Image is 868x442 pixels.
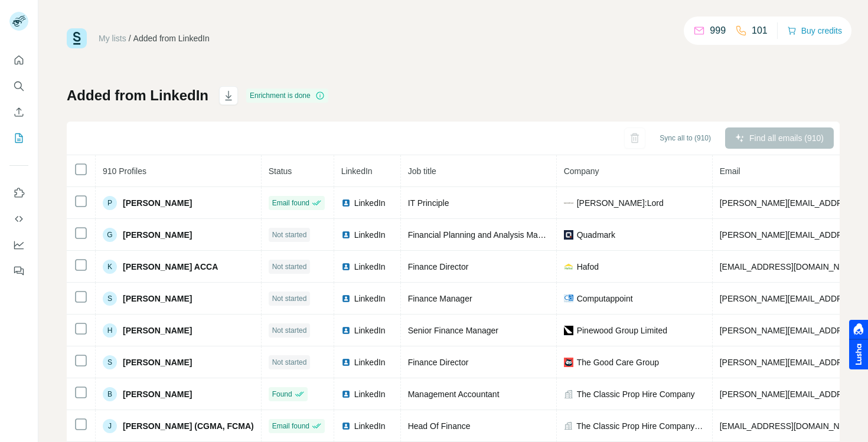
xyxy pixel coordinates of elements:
[9,102,28,123] button: Enrich CSV
[123,261,218,273] span: [PERSON_NAME] ACCA
[272,421,309,431] span: Email found
[9,76,28,97] button: Search
[576,420,704,432] span: The Classic Prop Hire Company Ltd
[577,261,599,273] span: Hafod
[354,197,386,209] span: LinkedIn
[651,129,719,147] button: Sync all to (910)
[123,388,192,400] span: [PERSON_NAME]
[103,228,117,242] div: G
[408,230,559,240] span: Financial Planning and Analysis Manager
[408,421,471,431] span: Head Of Finance
[354,229,386,241] span: LinkedIn
[720,262,860,271] span: [EMAIL_ADDRESS][DOMAIN_NAME]
[9,182,28,204] button: Use Surfe on LinkedIn
[99,34,126,43] a: My lists
[354,356,386,368] span: LinkedIn
[720,421,860,431] span: [EMAIL_ADDRESS][DOMAIN_NAME]
[577,293,633,305] span: Computappoint
[103,260,117,274] div: K
[103,387,117,401] div: B
[9,234,28,256] button: Dashboard
[272,357,307,368] span: Not started
[341,262,351,271] img: LinkedIn logo
[354,420,386,432] span: LinkedIn
[272,293,307,304] span: Not started
[272,230,307,240] span: Not started
[272,325,307,336] span: Not started
[354,325,386,336] span: LinkedIn
[341,198,351,208] img: LinkedIn logo
[133,32,210,44] div: Added from LinkedIn
[341,358,351,367] img: LinkedIn logo
[272,198,309,208] span: Email found
[67,86,208,105] h1: Added from LinkedIn
[123,229,192,241] span: [PERSON_NAME]
[9,208,28,230] button: Use Surfe API
[577,356,659,368] span: The Good Care Group
[272,389,292,400] span: Found
[123,293,192,305] span: [PERSON_NAME]
[341,294,351,303] img: LinkedIn logo
[660,133,711,143] span: Sync all to (910)
[341,389,351,399] img: LinkedIn logo
[408,389,500,399] span: Management Accountant
[354,388,386,400] span: LinkedIn
[408,294,472,303] span: Finance Manager
[129,32,131,44] li: /
[103,166,146,176] span: 910 Profiles
[354,293,386,305] span: LinkedIn
[103,419,117,433] div: J
[408,262,469,271] span: Finance Director
[9,50,28,71] button: Quick start
[577,197,664,209] span: [PERSON_NAME]:Lord
[269,166,292,176] span: Status
[103,196,117,210] div: P
[408,326,498,335] span: Senior Finance Manager
[577,229,615,241] span: Quadmark
[341,166,373,176] span: LinkedIn
[787,22,842,39] button: Buy credits
[408,198,449,208] span: IT Principle
[123,356,192,368] span: [PERSON_NAME]
[123,420,254,432] span: [PERSON_NAME] (CGMA, FCMA)
[564,262,573,271] img: company-logo
[564,166,599,176] span: Company
[577,388,695,400] span: The Classic Prop Hire Company
[103,355,117,369] div: S
[341,230,351,240] img: LinkedIn logo
[9,127,28,149] button: My lists
[67,28,87,48] img: Surfe Logo
[123,325,192,336] span: [PERSON_NAME]
[9,260,28,281] button: Feedback
[354,261,386,273] span: LinkedIn
[710,24,726,38] p: 999
[564,198,573,208] img: company-logo
[123,197,192,209] span: [PERSON_NAME]
[103,323,117,338] div: H
[341,326,351,335] img: LinkedIn logo
[408,358,469,367] span: Finance Director
[272,261,307,272] span: Not started
[564,358,573,367] img: company-logo
[720,166,740,176] span: Email
[564,326,573,335] img: company-logo
[246,89,328,103] div: Enrichment is done
[564,230,573,240] img: company-logo
[341,421,351,431] img: LinkedIn logo
[752,24,768,38] p: 101
[103,292,117,306] div: S
[408,166,436,176] span: Job title
[577,325,667,336] span: Pinewood Group Limited
[564,294,573,303] img: company-logo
